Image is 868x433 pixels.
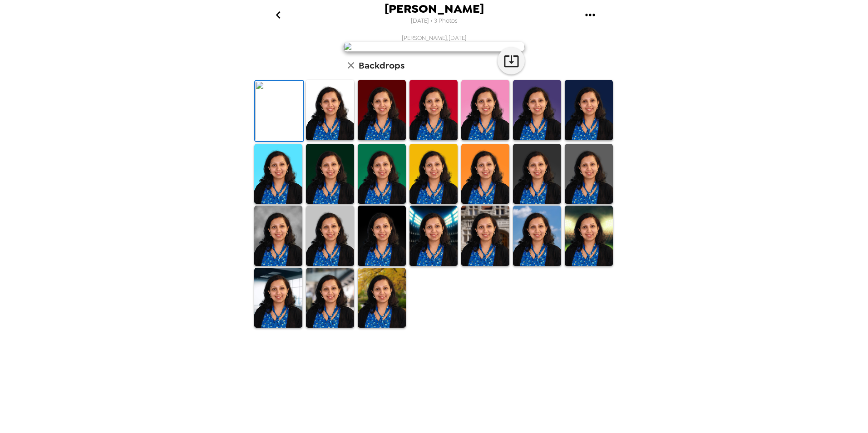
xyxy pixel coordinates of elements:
img: user [343,42,525,52]
span: [DATE] • 3 Photos [411,15,458,27]
span: [PERSON_NAME] [385,3,484,15]
h6: Backdrops [359,58,404,73]
span: [PERSON_NAME] , [DATE] [402,34,467,42]
img: Original [255,81,303,141]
